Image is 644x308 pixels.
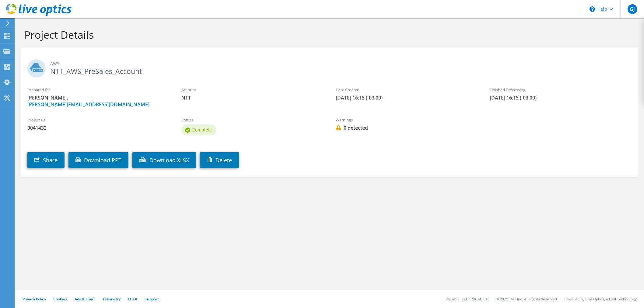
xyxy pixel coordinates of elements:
[103,296,121,302] a: Telemetry
[336,87,478,93] label: Date Created
[628,4,637,14] span: GJ
[181,117,323,123] label: Status
[181,94,323,101] span: NTT
[446,296,488,302] li: Version: [TECHNICAL_ID]
[23,296,46,302] a: Privacy Policy
[27,59,632,75] h2: NTT_AWS_PreSales_Account
[336,117,478,123] label: Warnings
[24,28,632,41] h1: Project Details
[53,296,67,302] a: Cookies
[490,94,632,101] span: [DATE] 16:15 (-03:00)
[496,296,557,302] li: © 2025 Dell Inc. All Rights Reserved
[128,296,137,302] a: EULA
[145,296,159,302] a: Support
[132,152,196,168] a: Download XLSX
[27,101,149,108] a: [PERSON_NAME][EMAIL_ADDRESS][DOMAIN_NAME]
[590,6,595,12] svg: \n
[68,152,128,168] a: Download PPT
[200,152,239,168] a: Delete
[75,296,95,302] a: Ads & Email
[27,87,169,93] label: Prepared for
[336,94,478,101] span: [DATE] 16:15 (-03:00)
[490,87,632,93] label: Finished Processing
[27,117,169,123] label: Project ID
[27,124,169,131] span: 3041432
[181,87,323,93] label: Account
[27,94,169,108] span: [PERSON_NAME],
[564,296,637,302] li: Powered by Live Optics, a Dell Technology
[192,127,212,133] span: Complete
[27,152,65,168] a: Share
[50,60,632,67] span: AWS
[336,124,478,131] span: 0 detected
